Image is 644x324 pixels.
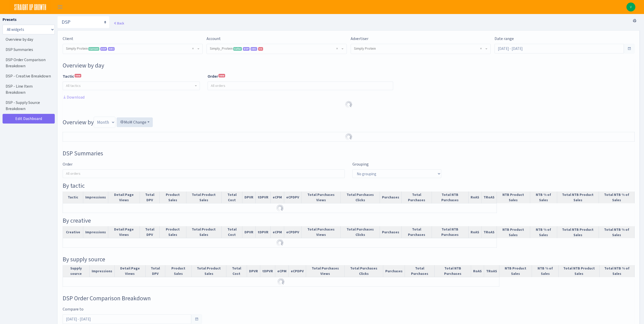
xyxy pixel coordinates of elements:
th: Tactic [63,192,83,204]
th: Total NTB Product Sales [558,265,599,277]
th: Detail Page Views [108,226,140,238]
th: eCPDPV [284,192,302,204]
a: Edit Dashboard [3,114,55,124]
th: Total Purchases Clicks [345,265,383,277]
th: Total Product Sales [191,265,226,277]
th: Total Product Sales [186,192,221,204]
th: RoAS [471,265,484,277]
img: Preloader [345,100,353,109]
label: Client [63,36,73,42]
th: eCPM [275,265,289,277]
th: Purchases [383,265,405,277]
input: All orders [208,82,393,90]
th: Total NTB Purchases [435,265,471,277]
span: Simply_Protein <span class="badge badge-success">Seller</span><span class="badge badge-primary">D... [207,44,346,54]
th: RoAS [469,192,482,204]
h3: Widget #36 [63,295,635,302]
span: DSP [100,47,107,51]
img: Vanessa Biloon [626,3,635,11]
label: Order [63,161,73,167]
th: NTB Product Sales [497,226,530,238]
h4: By creative [63,217,635,224]
th: Total NTB % of Sales [599,265,634,277]
th: Total NTB % of Sales [599,192,634,204]
span: Simply Protein <span class="badge badge-success">Current</span><span class="badge badge-primary">... [63,44,202,54]
th: Total Purchases Clicks [341,192,380,204]
img: Preloader [277,278,285,286]
b: Tactic [63,74,74,79]
span: US [258,47,263,51]
th: Product Sales [165,265,191,277]
th: Impressions [83,192,108,204]
th: Product Sales [160,192,186,204]
th: eCPDPV [284,226,302,238]
th: Product Sales [160,226,186,238]
a: DSP Summaries [3,45,53,55]
a: V [626,3,635,11]
a: DSP Order Comparison Breakdown [3,55,53,71]
th: Total Purchases [402,226,432,238]
th: DPVR [242,192,256,204]
label: Date range [495,36,514,42]
sup: new [75,74,81,77]
a: Overview by day [3,34,53,45]
h4: By supply source [63,256,635,263]
th: Total Purchases Views [306,265,345,277]
th: NTB % of Sales [530,226,557,238]
th: Creative [63,226,83,238]
a: DSP - Line Item Breakdown [3,81,53,98]
img: Preloader [276,239,284,247]
label: Compare to [63,306,84,312]
th: Impressions [83,226,108,238]
img: Preloader [276,204,284,212]
th: Total NTB Purchases [432,192,468,204]
span: Simply Protein [351,44,490,54]
th: Purchases [380,226,402,238]
span: AMC [108,47,115,51]
th: Total DPV [140,192,160,204]
sup: new [218,74,225,77]
th: Total Cost [222,192,242,204]
a: Back [114,21,124,25]
span: Current [88,47,99,51]
span: Remove all items [192,46,194,51]
th: eCPM [271,192,284,204]
button: MoM Change [117,117,153,127]
span: Simply Protein [354,46,484,51]
th: Total Product Sales [186,226,221,238]
th: NTB Product Sales [497,192,530,204]
span: Remove all items [336,46,338,51]
th: Purchases [380,192,402,204]
th: TRoAS [484,265,499,277]
th: NTB Product Sales [499,265,532,277]
th: Total Cost [222,226,242,238]
h3: Widget #37 [63,150,635,157]
button: Toggle navigation [54,3,66,11]
th: Total NTB Product Sales [557,226,599,238]
th: Total Purchases Clicks [341,226,380,238]
th: eCPDPV [289,265,306,277]
span: All tactics [66,83,81,88]
h4: By tactic [63,182,635,190]
label: Advertiser [351,36,368,42]
th: TRoAS [482,192,497,204]
th: eCPM [271,226,284,238]
th: tDPVR [256,192,271,204]
a: Download [63,94,85,100]
label: Account [207,36,221,42]
th: Impressions [89,265,114,277]
span: DSP [243,47,250,51]
h3: Widget #10 [63,62,635,69]
th: Total NTB % of Sales [599,226,634,238]
th: NTB % of Sales [532,265,558,277]
input: All orders [63,170,344,178]
b: Order [208,74,218,79]
th: Total Purchases Views [302,192,341,204]
th: Supply source [63,265,90,277]
th: NTB % of Sales [530,192,557,204]
span: Simply_Protein <span class="badge badge-success">Seller</span><span class="badge badge-primary">D... [210,46,340,51]
th: Total NTB Purchases [432,226,468,238]
th: Total DPV [145,265,165,277]
img: Preloader [345,133,353,141]
th: Total DPV [140,226,160,238]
